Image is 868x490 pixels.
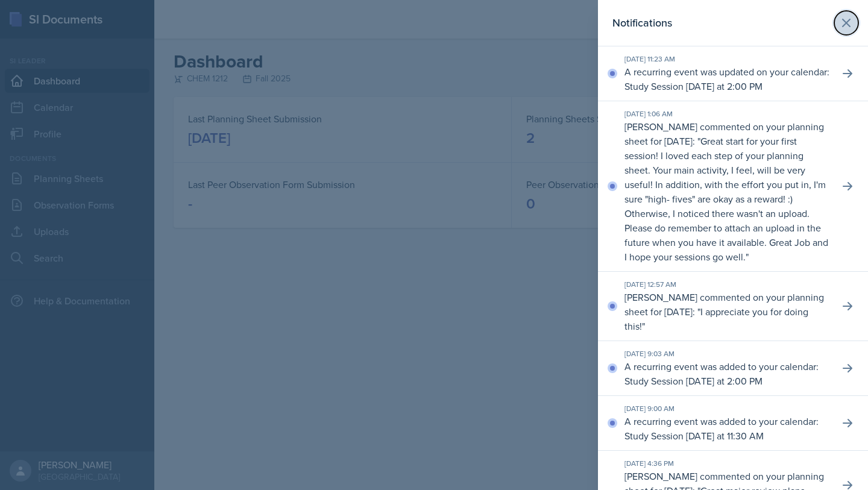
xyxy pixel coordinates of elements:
p: A recurring event was added to your calendar: Study Session [DATE] at 2:00 PM [624,359,829,388]
div: [DATE] 9:03 AM [624,348,829,359]
div: [DATE] 1:06 AM [624,108,829,119]
p: A recurring event was added to your calendar: Study Session [DATE] at 11:30 AM [624,414,829,443]
p: I appreciate you for doing this! [624,305,808,333]
div: [DATE] 4:36 PM [624,458,829,469]
div: [DATE] 12:57 AM [624,279,829,290]
p: Great start for your first session! I loved each step of your planning sheet. Your main activity,... [624,134,828,263]
div: [DATE] 11:23 AM [624,54,829,64]
p: [PERSON_NAME] commented on your planning sheet for [DATE]: " " [624,290,829,333]
h2: Notifications [612,14,672,31]
div: [DATE] 9:00 AM [624,403,829,414]
p: [PERSON_NAME] commented on your planning sheet for [DATE]: " " [624,119,829,264]
p: A recurring event was updated on your calendar: Study Session [DATE] at 2:00 PM [624,64,829,93]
